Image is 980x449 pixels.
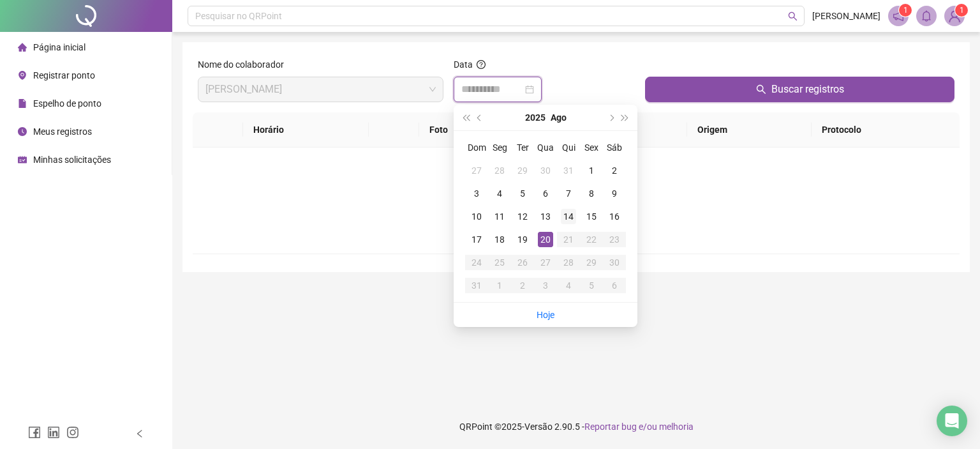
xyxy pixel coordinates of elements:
button: super-next-year [618,105,632,130]
span: Espelho de ponto [33,98,101,109]
div: 4 [561,278,576,293]
span: Minhas solicitações [33,155,111,165]
div: 16 [607,209,622,224]
button: Buscar registros [645,77,954,102]
div: 24 [469,255,484,270]
div: 7 [561,186,576,201]
div: 30 [607,255,622,270]
span: search [788,11,798,21]
td: 2025-08-29 [580,251,603,274]
div: 6 [538,186,553,201]
div: Open Intercom Messenger [937,406,967,436]
span: schedule [18,155,27,164]
button: month panel [551,105,567,130]
td: 2025-08-16 [603,205,626,228]
div: 5 [515,186,530,201]
span: 1 [960,6,964,15]
td: 2025-08-15 [580,205,603,228]
td: 2025-09-01 [488,274,511,297]
img: 92402 [945,6,964,26]
span: home [18,43,27,52]
sup: 1 [899,4,912,17]
div: 30 [538,163,553,178]
div: 2 [515,278,530,293]
span: facebook [28,426,41,439]
td: 2025-08-09 [603,182,626,205]
button: year panel [525,105,546,130]
div: 20 [538,232,553,247]
span: search [756,84,766,95]
td: 2025-07-31 [557,159,580,182]
th: Foto [419,112,516,148]
div: 3 [469,186,484,201]
div: 13 [538,209,553,224]
td: 2025-08-22 [580,228,603,251]
label: Nome do colaborador [198,57,292,72]
span: left [135,429,144,438]
div: 12 [515,209,530,224]
span: linkedin [47,426,60,439]
td: 2025-08-05 [511,182,534,205]
td: 2025-09-02 [511,274,534,297]
div: 10 [469,209,484,224]
div: 9 [607,186,622,201]
td: 2025-08-18 [488,228,511,251]
span: bell [921,10,932,22]
button: super-prev-year [459,105,473,130]
td: 2025-08-23 [603,228,626,251]
div: 29 [515,163,530,178]
td: 2025-08-14 [557,205,580,228]
td: 2025-08-13 [534,205,557,228]
div: 23 [607,232,622,247]
span: DANIEL DE ARAUJO MACHADO [205,77,436,102]
span: environment [18,71,27,80]
td: 2025-09-03 [534,274,557,297]
th: Sáb [603,136,626,159]
div: 31 [561,163,576,178]
div: 8 [584,186,599,201]
span: Reportar bug e/ou melhoria [584,422,694,432]
td: 2025-08-19 [511,228,534,251]
th: Qua [534,136,557,159]
div: 6 [607,278,622,293]
td: 2025-08-28 [557,251,580,274]
span: instagram [66,426,79,439]
div: Não há dados [208,209,944,223]
span: Meus registros [33,126,92,137]
div: 29 [584,255,599,270]
td: 2025-08-11 [488,205,511,228]
td: 2025-08-08 [580,182,603,205]
td: 2025-08-17 [465,228,488,251]
td: 2025-08-25 [488,251,511,274]
td: 2025-08-12 [511,205,534,228]
div: 27 [538,255,553,270]
th: Protocolo [812,112,960,148]
div: 1 [584,163,599,178]
td: 2025-08-01 [580,159,603,182]
td: 2025-07-29 [511,159,534,182]
div: 18 [492,232,507,247]
td: 2025-09-05 [580,274,603,297]
td: 2025-08-21 [557,228,580,251]
td: 2025-08-02 [603,159,626,182]
td: 2025-08-20 [534,228,557,251]
td: 2025-09-06 [603,274,626,297]
div: 26 [515,255,530,270]
sup: Atualize o seu contato no menu Meus Dados [955,4,968,17]
th: Origem [687,112,812,148]
td: 2025-08-06 [534,182,557,205]
span: question-circle [477,60,486,69]
button: next-year [604,105,618,130]
th: Horário [243,112,369,148]
div: 3 [538,278,553,293]
td: 2025-08-24 [465,251,488,274]
div: 31 [469,278,484,293]
span: notification [893,10,904,22]
span: Buscar registros [771,82,844,97]
span: [PERSON_NAME] [812,9,880,23]
div: 28 [492,163,507,178]
th: Sex [580,136,603,159]
div: 27 [469,163,484,178]
div: 28 [561,255,576,270]
th: Ter [511,136,534,159]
